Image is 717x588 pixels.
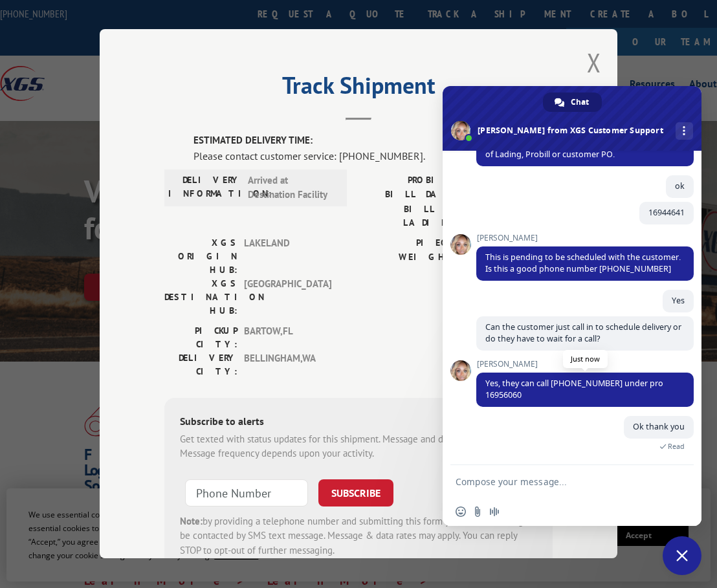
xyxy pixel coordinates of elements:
[244,277,331,318] span: [GEOGRAPHIC_DATA]
[244,324,331,351] span: BARTOW , FL
[587,45,601,80] button: Close modal
[476,360,694,369] span: [PERSON_NAME]
[668,442,685,451] span: Read
[358,188,461,203] label: BILL DATE:
[180,413,537,432] div: Subscribe to alerts
[164,76,553,101] h2: Track Shipment
[248,173,335,202] span: Arrived at Destination Facility
[476,234,694,243] span: [PERSON_NAME]
[472,506,483,517] span: Send a file
[571,93,589,112] span: Chat
[164,324,237,351] label: PICKUP CITY:
[358,236,461,251] label: PIECES:
[193,134,553,149] label: ESTIMATED DELIVERY TIME:
[633,421,685,432] span: Ok thank you
[168,173,241,202] label: DELIVERY INFORMATION:
[164,236,237,277] label: XGS ORIGIN HUB:
[318,479,393,506] button: SUBSCRIBE
[358,251,461,266] label: WEIGHT:
[456,506,466,517] span: Insert an emoji
[543,93,602,112] a: Chat
[672,295,685,306] span: Yes
[663,536,701,575] a: Close chat
[675,180,685,191] span: ok
[489,506,500,517] span: Audio message
[485,252,681,274] span: This is pending to be scheduled with the customer. Is this a good phone number [PHONE_NUMBER]
[648,207,685,218] span: 16944641
[456,465,663,497] textarea: Compose your message...
[180,514,537,558] div: by providing a telephone number and submitting this form you are consenting to be contacted by SM...
[244,236,331,277] span: LAKELAND
[180,432,537,461] div: Get texted with status updates for this shipment. Message and data rates may apply. Message frequ...
[193,148,553,164] div: Please contact customer service: [PHONE_NUMBER].
[485,378,663,400] span: Yes, they can call [PHONE_NUMBER] under pro 16956060
[180,515,203,527] strong: Note:
[164,351,237,378] label: DELIVERY CITY:
[485,321,681,344] span: Can the customer just call in to schedule delivery or do they have to wait for a call?
[185,479,308,506] input: Phone Number
[164,277,237,318] label: XGS DESTINATION HUB:
[358,202,461,230] label: BILL OF LADING:
[358,173,461,188] label: PROBILL:
[244,351,331,378] span: BELLINGHAM , WA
